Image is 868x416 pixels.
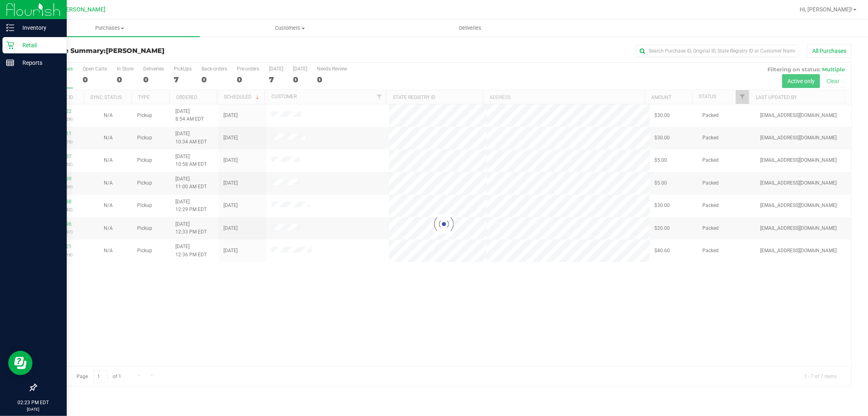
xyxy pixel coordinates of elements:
span: Purchases [20,24,200,32]
inline-svg: Retail [6,41,14,49]
span: Hi, [PERSON_NAME]! [800,6,853,13]
span: Customers [200,24,380,32]
span: [PERSON_NAME] [61,6,105,13]
p: Inventory [14,23,63,33]
a: Customers [200,20,380,37]
iframe: Resource center [8,351,33,375]
inline-svg: Inventory [6,24,14,32]
p: Reports [14,58,63,68]
a: Deliveries [380,20,560,37]
p: 02:23 PM EDT [4,399,63,406]
h3: Purchase Summary: [36,47,308,55]
inline-svg: Reports [6,59,14,67]
span: Deliveries [448,24,492,32]
a: Purchases [20,20,200,37]
input: Search Purchase ID, Original ID, State Registry ID or Customer Name... [636,45,799,57]
p: [DATE] [4,406,63,412]
p: Retail [14,40,63,50]
span: [PERSON_NAME] [106,47,164,55]
button: All Purchases [807,44,852,58]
